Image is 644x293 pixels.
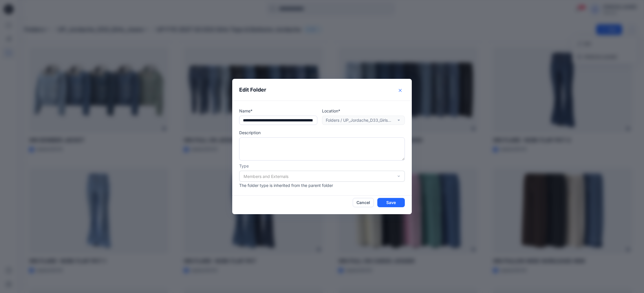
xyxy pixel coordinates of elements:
p: Name* [239,108,317,114]
p: Description [239,130,405,136]
button: Close [396,86,405,95]
button: Cancel [353,198,374,207]
p: The folder type is inherited from the parent folder [239,182,405,188]
p: Type [239,163,405,169]
header: Edit Folder [232,79,412,101]
button: Save [377,198,405,207]
p: Location* [322,108,405,114]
